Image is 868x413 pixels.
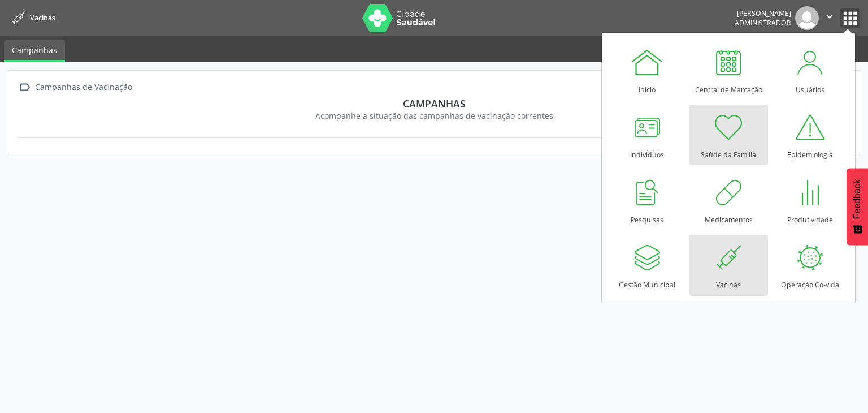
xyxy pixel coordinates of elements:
[823,10,836,23] i: 
[771,170,849,230] a: Produtividade
[819,6,840,30] button: 
[795,6,819,30] img: img
[16,79,134,95] a:  Campanhas de Vacinação
[608,40,687,100] a: Início
[689,105,768,165] a: Saúde da Família
[608,170,687,230] a: Pesquisas
[30,13,55,23] span: Vacinas
[689,40,768,100] a: Central de Marcação
[771,235,849,295] a: Operação Co-vida
[24,110,844,122] div: Acompanhe a situação das campanhas de vacinação correntes
[847,168,868,245] button: Feedback - Mostrar pesquisa
[852,179,862,219] span: Feedback
[735,18,791,28] span: Administrador
[608,105,687,165] a: Indivíduos
[4,40,65,62] a: Campanhas
[771,105,849,165] a: Epidemiologia
[16,79,33,95] i: 
[840,8,860,28] button: apps
[689,170,768,230] a: Medicamentos
[33,79,134,95] div: Campanhas de Vacinação
[735,8,791,18] div: [PERSON_NAME]
[8,8,55,27] a: Vacinas
[608,235,687,295] a: Gestão Municipal
[771,40,849,100] a: Usuários
[24,97,844,110] div: Campanhas
[689,235,768,295] a: Vacinas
